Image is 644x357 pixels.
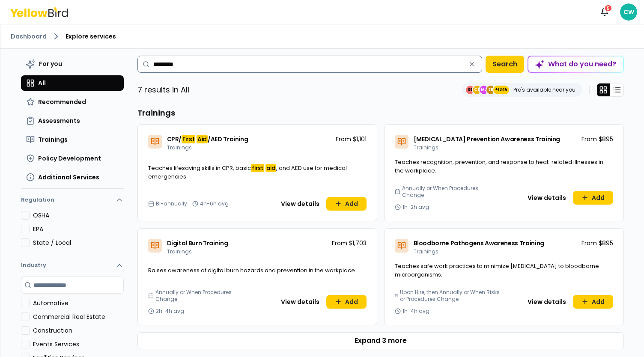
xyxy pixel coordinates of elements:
[155,289,253,303] span: Annually or When Procedures Change
[414,144,438,151] span: Trainings
[332,239,367,247] p: From $1,703
[513,86,575,93] p: Pro's available near you
[197,135,208,143] mark: Aid
[21,211,124,254] div: Regulation
[495,86,507,94] span: +1345
[167,135,182,143] span: CPR/
[400,289,500,303] span: Upon Hire, then Annually or When Risks or Procedures Change
[148,266,356,274] span: Raises awareness of digital burn hazards and prevention in the workplace.
[414,248,438,255] span: Trainings
[38,98,86,106] span: Recommended
[395,158,603,175] span: Teaches recognition, prevention, and response to heat-related illnesses in the workplace.
[21,132,124,147] button: Trainings
[522,191,571,205] button: View details
[522,295,571,309] button: View details
[11,32,47,41] a: Dashboard
[137,84,189,96] p: 7 results in All
[137,107,624,119] h3: Trainings
[38,173,99,181] span: Additional Services
[21,113,124,128] button: Assessments
[604,4,612,12] div: 5
[33,299,124,307] label: Automotive
[156,308,184,315] span: 2h-4h avg
[21,94,124,110] button: Recommended
[208,135,248,143] span: /AED Training
[33,312,124,321] label: Commercial Real Estate
[251,164,264,172] mark: first
[402,308,429,315] span: 1h-4h avg
[33,238,124,247] label: State / Local
[265,164,276,172] mark: aid
[182,135,195,143] mark: First
[473,86,481,94] span: CE
[148,164,347,181] span: , and AED use for medical emergencies.
[276,197,325,211] button: View details
[486,56,524,73] button: Search
[486,86,495,94] span: SE
[148,164,251,172] span: Teaches lifesaving skills in CPR, basic
[402,185,500,199] span: Annually or When Procedures Change
[581,135,613,143] p: From $895
[402,204,429,211] span: 1h-2h avg
[167,144,192,151] span: Trainings
[33,211,124,220] label: OSHA
[414,239,544,247] span: Bloodborne Pathogens Awareness Training
[276,295,325,309] button: View details
[33,340,124,348] label: Events Services
[38,154,101,163] span: Policy Development
[596,3,613,21] button: 5
[528,56,624,73] button: What do you need?
[137,332,624,349] button: Expand 3 more
[167,248,192,255] span: Trainings
[395,262,599,279] span: Teaches safe work practices to minimize [MEDICAL_DATA] to bloodborne microorganisms.
[620,3,637,21] span: CW
[528,57,623,72] div: What do you need?
[38,116,80,125] span: Assessments
[414,135,561,143] span: [MEDICAL_DATA] Prevention Awareness Training
[21,56,124,72] button: For you
[326,295,367,309] button: Add
[38,135,68,144] span: Trainings
[21,192,124,211] button: Regulation
[21,75,124,91] button: All
[33,225,124,233] label: EPA
[573,295,613,309] button: Add
[167,239,228,247] span: Digital Burn Training
[156,200,187,207] span: Bi-annually
[336,135,367,143] p: From $1,101
[581,239,613,247] p: From $895
[200,200,229,207] span: 4h-6h avg
[573,191,613,205] button: Add
[21,151,124,166] button: Policy Development
[11,31,634,42] nav: breadcrumb
[21,254,124,277] button: Industry
[39,59,62,68] span: For you
[466,86,474,94] span: EE
[21,170,124,185] button: Additional Services
[66,32,116,41] span: Explore services
[38,79,46,87] span: All
[480,86,488,94] span: MJ
[326,197,367,211] button: Add
[33,326,124,335] label: Construction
